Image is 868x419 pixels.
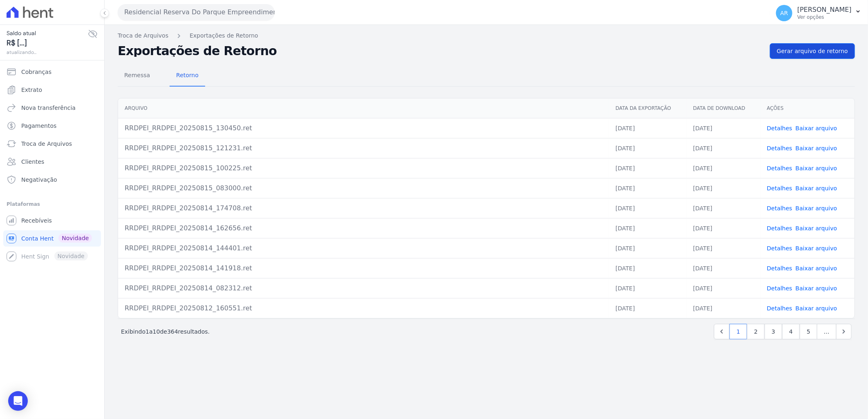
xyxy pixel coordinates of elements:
[797,6,852,14] p: [PERSON_NAME]
[747,324,765,339] a: 2
[687,258,761,278] td: [DATE]
[687,278,761,298] td: [DATE]
[125,243,602,253] div: RRDPEI_RRDPEI_20250814_144401.ret
[121,328,210,336] p: Exibindo a de resultados.
[190,31,258,40] a: Exportações de Retorno
[21,104,76,112] span: Nova transferência
[7,64,98,265] nav: Sidebar
[767,165,792,172] a: Detalhes
[796,265,837,272] a: Baixar arquivo
[767,305,792,312] a: Detalhes
[58,234,92,243] span: Novidade
[609,178,687,198] td: [DATE]
[118,31,855,40] nav: Breadcrumb
[118,98,609,118] th: Arquivo
[7,38,88,49] span: R$ [...]
[125,203,602,213] div: RRDPEI_RRDPEI_20250814_174708.ret
[770,2,868,25] button: AR [PERSON_NAME] Ver opções
[119,67,155,83] span: Remessa
[609,238,687,258] td: [DATE]
[817,324,837,339] span: …
[8,391,28,411] div: Open Intercom Messenger
[729,324,747,339] a: 1
[21,140,72,148] span: Troca de Arquivos
[687,298,761,318] td: [DATE]
[767,285,792,292] a: Detalhes
[21,86,42,94] span: Extrato
[170,65,205,87] a: Retorno
[770,43,855,59] a: Gerar arquivo de retorno
[609,218,687,238] td: [DATE]
[3,230,101,247] a: Conta Hent Novidade
[7,49,88,56] span: atualizando...
[21,68,51,76] span: Cobranças
[609,258,687,278] td: [DATE]
[609,138,687,158] td: [DATE]
[714,324,729,339] a: Previous
[687,218,761,238] td: [DATE]
[796,165,837,172] a: Baixar arquivo
[780,10,788,16] span: AR
[3,100,101,116] a: Nova transferência
[21,176,57,184] span: Negativação
[609,118,687,138] td: [DATE]
[796,185,837,192] a: Baixar arquivo
[796,285,837,292] a: Baixar arquivo
[125,183,602,193] div: RRDPEI_RRDPEI_20250815_083000.ret
[125,263,602,273] div: RRDPEI_RRDPEI_20250814_141918.ret
[609,198,687,218] td: [DATE]
[609,98,687,118] th: Data da Exportação
[118,31,168,40] a: Troca de Arquivos
[687,178,761,198] td: [DATE]
[3,172,101,188] a: Negativação
[7,29,88,38] span: Saldo atual
[761,98,855,118] th: Ações
[3,136,101,152] a: Troca de Arquivos
[153,328,160,335] span: 10
[767,185,792,192] a: Detalhes
[796,225,837,232] a: Baixar arquivo
[609,298,687,318] td: [DATE]
[3,82,101,98] a: Extrato
[125,283,602,293] div: RRDPEI_RRDPEI_20250814_082312.ret
[797,14,852,20] p: Ver opções
[167,328,178,335] span: 364
[767,245,792,252] a: Detalhes
[777,47,848,55] span: Gerar arquivo de retorno
[796,305,837,312] a: Baixar arquivo
[767,225,792,232] a: Detalhes
[687,158,761,178] td: [DATE]
[171,67,204,83] span: Retorno
[687,238,761,258] td: [DATE]
[609,278,687,298] td: [DATE]
[21,234,54,243] span: Conta Hent
[3,118,101,134] a: Pagamentos
[687,118,761,138] td: [DATE]
[767,125,792,131] a: Detalhes
[3,212,101,229] a: Recebíveis
[118,45,763,57] h2: Exportações de Retorno
[21,158,44,166] span: Clientes
[836,324,852,339] a: Next
[21,122,56,130] span: Pagamentos
[21,216,52,225] span: Recebíveis
[3,154,101,170] a: Clientes
[3,64,101,80] a: Cobranças
[125,143,602,153] div: RRDPEI_RRDPEI_20250815_121231.ret
[782,324,800,339] a: 4
[125,163,602,173] div: RRDPEI_RRDPEI_20250815_100225.ret
[125,223,602,233] div: RRDPEI_RRDPEI_20250814_162656.ret
[145,328,149,335] span: 1
[118,65,157,87] a: Remessa
[125,123,602,133] div: RRDPEI_RRDPEI_20250815_130450.ret
[687,198,761,218] td: [DATE]
[800,324,817,339] a: 5
[796,205,837,212] a: Baixar arquivo
[796,145,837,152] a: Baixar arquivo
[609,158,687,178] td: [DATE]
[767,205,792,212] a: Detalhes
[7,199,98,209] div: Plataformas
[687,138,761,158] td: [DATE]
[765,324,782,339] a: 3
[118,4,275,20] button: Residencial Reserva Do Parque Empreendimento Imobiliario LTDA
